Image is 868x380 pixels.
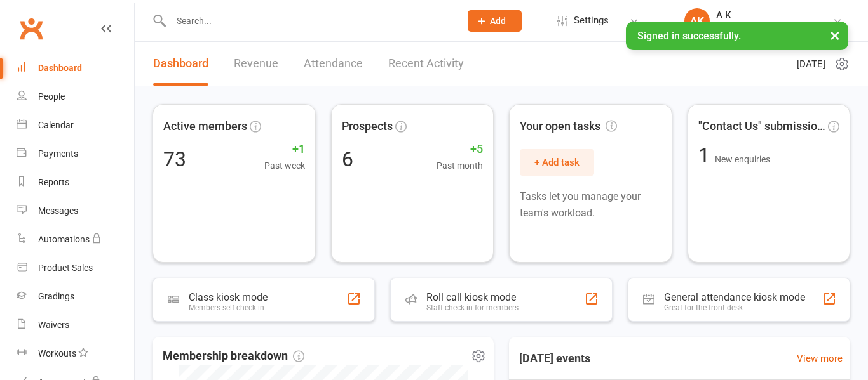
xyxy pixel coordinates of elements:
[163,347,304,365] span: Membership breakdown
[189,303,268,312] div: Members self check-in
[509,347,600,370] h3: [DATE] events
[38,120,74,130] div: Calendar
[17,339,134,368] a: Workouts
[38,63,82,73] div: Dashboard
[38,177,69,187] div: Reports
[189,291,268,303] div: Class kiosk mode
[520,117,617,136] span: Your open tasks
[490,16,506,26] span: Add
[664,303,805,312] div: Great for the front desk
[520,188,661,221] p: Tasks let you manage your team's workload.
[342,117,393,136] span: Prospects
[17,140,134,168] a: Payments
[426,291,519,303] div: Roll call kiosk mode
[17,282,134,311] a: Gradings
[716,21,832,32] div: Dromana Grappling Academy
[38,234,90,244] div: Automations
[824,22,846,49] button: ×
[17,311,134,339] a: Waivers
[17,111,134,140] a: Calendar
[38,206,78,216] div: Messages
[520,149,594,176] button: + Add task
[468,10,522,32] button: Add
[17,168,134,197] a: Reports
[17,54,134,82] a: Dashboard
[163,149,186,169] div: 73
[38,263,93,273] div: Product Sales
[163,117,247,136] span: Active members
[264,159,305,173] span: Past week
[304,42,363,86] a: Attendance
[153,42,208,86] a: Dashboard
[38,291,74,301] div: Gradings
[716,10,832,21] div: A K
[17,82,134,111] a: People
[684,8,710,34] div: AK
[38,320,69,330] div: Waivers
[574,6,609,35] span: Settings
[17,197,134,225] a: Messages
[234,42,278,86] a: Revenue
[715,154,770,164] span: New enquiries
[637,30,741,42] span: Signed in successfully.
[388,42,464,86] a: Recent Activity
[38,91,65,102] div: People
[664,291,805,303] div: General attendance kiosk mode
[437,159,483,173] span: Past month
[342,149,353,169] div: 6
[264,140,305,159] span: +1
[426,303,519,312] div: Staff check-in for members
[15,13,47,44] a: Clubworx
[38,148,78,159] div: Payments
[698,117,826,136] span: "Contact Us" submissions
[797,56,825,72] span: [DATE]
[17,225,134,254] a: Automations
[17,254,134,282] a: Product Sales
[797,351,843,366] a: View more
[437,140,483,159] span: +5
[38,348,76,358] div: Workouts
[167,12,451,30] input: Search...
[698,143,715,167] span: 1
